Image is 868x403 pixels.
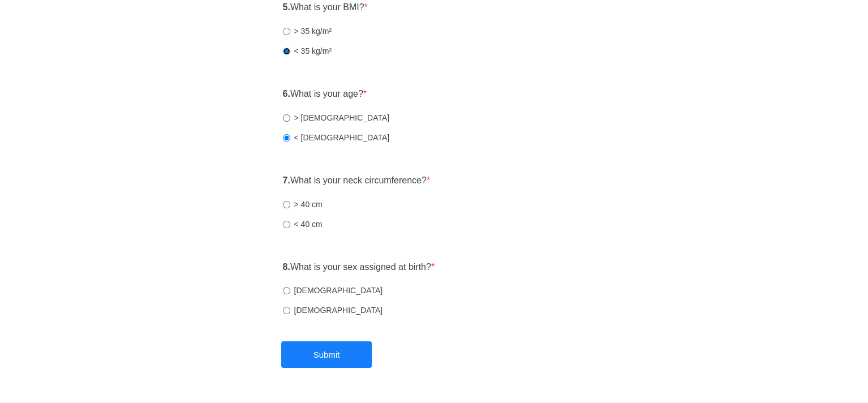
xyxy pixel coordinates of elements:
strong: 5. [283,2,290,12]
input: [DEMOGRAPHIC_DATA] [283,287,290,294]
label: < 40 cm [283,218,323,230]
label: > 35 kg/m² [283,25,332,37]
input: < 40 cm [283,221,290,228]
input: [DEMOGRAPHIC_DATA] [283,307,290,314]
label: What is your sex assigned at birth? [283,261,435,274]
label: What is your age? [283,88,367,101]
label: What is your BMI? [283,1,368,14]
label: [DEMOGRAPHIC_DATA] [283,285,383,296]
label: < 35 kg/m² [283,45,332,57]
button: Submit [281,341,372,368]
input: > 40 cm [283,201,290,208]
strong: 7. [283,175,290,185]
strong: 6. [283,89,290,98]
input: > [DEMOGRAPHIC_DATA] [283,114,290,122]
label: > 40 cm [283,199,323,210]
input: > 35 kg/m² [283,28,290,35]
label: What is your neck circumference? [283,174,431,187]
strong: 8. [283,262,290,272]
label: > [DEMOGRAPHIC_DATA] [283,112,390,123]
input: < [DEMOGRAPHIC_DATA] [283,134,290,142]
label: [DEMOGRAPHIC_DATA] [283,305,383,316]
input: < 35 kg/m² [283,48,290,55]
label: < [DEMOGRAPHIC_DATA] [283,132,390,143]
